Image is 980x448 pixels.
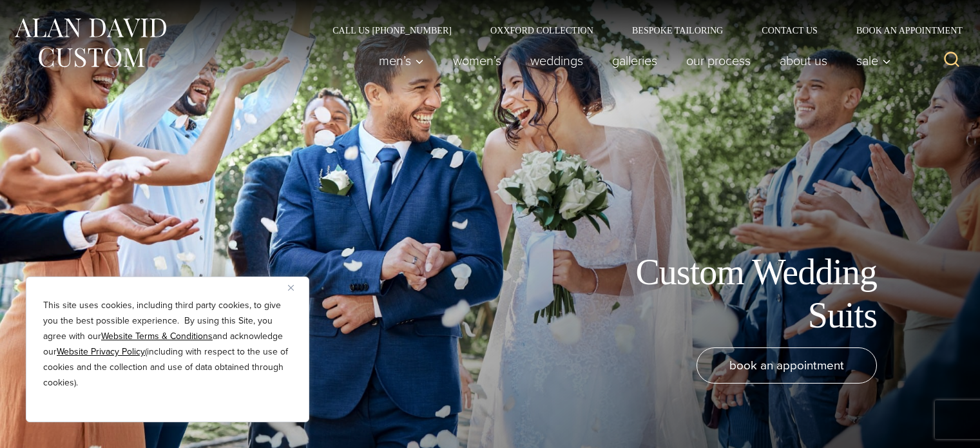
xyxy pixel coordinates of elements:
[439,48,516,73] a: Women’s
[365,48,898,73] nav: Primary Navigation
[742,26,837,35] a: Contact Us
[613,26,742,35] a: Bespoke Tailoring
[672,48,765,73] a: Our Process
[856,54,891,67] span: Sale
[587,251,877,337] h1: Custom Wedding Suits
[837,26,967,35] a: Book an Appointment
[57,345,145,358] a: Website Privacy Policy
[697,347,877,384] a: book an appointment
[379,54,424,67] span: Men’s
[288,280,303,295] button: Close
[765,48,842,73] a: About Us
[101,329,213,343] a: Website Terms & Conditions
[288,285,294,291] img: Close
[43,298,292,391] p: This site uses cookies, including third party cookies, to give you the best possible experience. ...
[936,45,967,76] button: View Search Form
[13,14,168,72] img: Alan David Custom
[729,356,844,375] span: book an appointment
[516,48,598,73] a: weddings
[471,26,613,35] a: Oxxford Collection
[313,26,967,35] nav: Secondary Navigation
[598,48,672,73] a: Galleries
[313,26,471,35] a: Call Us [PHONE_NUMBER]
